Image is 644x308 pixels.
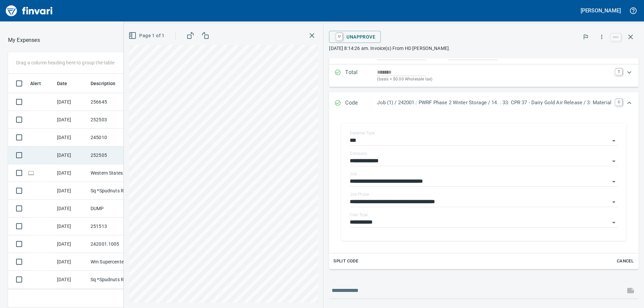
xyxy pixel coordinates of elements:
[329,114,639,269] div: Expand
[54,235,88,253] td: [DATE]
[54,129,88,146] td: [DATE]
[54,146,88,164] td: [DATE]
[350,192,369,196] label: Job Phase
[88,164,148,182] td: Western States Mer Pg Meridian ID
[350,172,357,176] label: Job
[377,76,611,83] p: (basis + $0.00 Wholesale tax)
[350,213,368,217] label: Cost Type
[609,177,619,186] button: Open
[28,171,35,175] span: Online transaction
[88,218,148,235] td: 251513
[614,256,636,266] button: Cancel
[609,29,639,45] span: Close invoice
[54,289,88,306] td: [DATE]
[329,64,639,87] div: Expand
[329,45,639,52] p: [DATE] 8:14:26 am. Invoice(s) From HD [PERSON_NAME].
[88,146,148,164] td: 252505
[578,29,593,44] button: Flag
[54,253,88,271] td: [DATE]
[8,36,40,44] nav: breadcrumb
[332,256,360,266] button: Split Code
[30,79,50,87] span: Alert
[609,218,619,227] button: Open
[54,271,88,289] td: [DATE]
[4,3,54,19] img: Finvari
[57,79,76,87] span: Date
[8,36,40,44] p: My Expenses
[88,93,148,111] td: 256645
[88,200,148,218] td: DUMP
[615,68,622,75] a: T
[54,200,88,218] td: [DATE]
[609,197,619,207] button: Open
[30,79,41,87] span: Alert
[350,131,375,135] label: Expense Type
[88,129,148,146] td: 245010
[336,33,342,40] a: U
[350,151,367,156] label: Company
[581,7,621,14] h5: [PERSON_NAME]
[127,29,167,42] button: Page 1 of 1
[16,59,114,66] p: Drag a column heading here to group the table
[54,182,88,200] td: [DATE]
[88,182,148,200] td: Sq *Spudnuts Richland [GEOGRAPHIC_DATA]
[54,164,88,182] td: [DATE]
[54,111,88,129] td: [DATE]
[579,5,623,16] button: [PERSON_NAME]
[616,257,634,265] span: Cancel
[615,99,622,106] a: C
[88,289,148,306] td: 252503.4003
[54,93,88,111] td: [DATE]
[623,283,639,299] span: This records your message into the invoice and notifies anyone mentioned
[88,271,148,289] td: Sq *Spudnuts Richland [GEOGRAPHIC_DATA]
[377,99,611,107] p: Job (1) / 242001.: PWRF Phase 2 Winter Storage / 14. . 33: CPR 37 - Dairy Gold Air Release / 3: M...
[88,235,148,253] td: 242001.1005
[54,218,88,235] td: [DATE]
[333,257,358,265] span: Split Code
[88,111,148,129] td: 252503
[334,31,375,43] span: Unapprove
[611,34,621,41] a: esc
[91,79,124,87] span: Description
[329,31,381,43] button: UUnapprove
[88,253,148,271] td: Wm Supercenter #[GEOGRAPHIC_DATA]
[57,79,67,87] span: Date
[345,68,377,83] p: Total
[91,79,116,87] span: Description
[609,157,619,166] button: Open
[130,32,164,40] span: Page 1 of 1
[594,29,609,44] button: More
[345,99,377,108] p: Code
[609,136,619,145] button: Open
[329,92,639,114] div: Expand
